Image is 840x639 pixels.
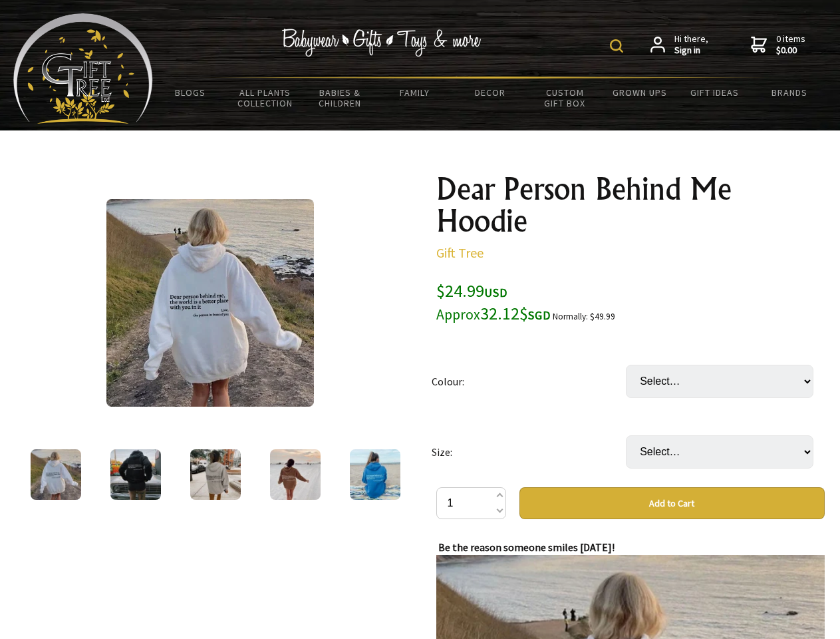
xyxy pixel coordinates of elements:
img: Dear Person Behind Me Hoodie [31,449,81,500]
a: Brands [752,79,827,106]
a: Babies & Children [303,79,378,117]
a: Grown Ups [602,79,677,106]
a: Custom Gift Box [527,79,603,117]
a: All Plants Collection [228,79,303,117]
span: $24.99 32.12$ [436,280,551,324]
img: Dear Person Behind Me Hoodie [110,449,161,500]
span: 0 items [776,33,805,57]
img: Dear Person Behind Me Hoodie [270,449,321,500]
a: Gift Ideas [677,79,752,106]
span: SGD [528,308,551,323]
a: Hi there,Sign in [650,33,708,57]
strong: $0.00 [776,45,805,57]
a: 0 items$0.00 [751,33,805,57]
a: BLOGS [153,79,228,106]
img: Babywear - Gifts - Toys & more [282,29,482,57]
img: Babyware - Gifts - Toys and more... [13,13,153,124]
img: Dear Person Behind Me Hoodie [106,199,314,407]
span: Hi there, [674,33,708,57]
td: Colour: [432,346,626,417]
img: product search [610,39,623,53]
small: Normally: $49.99 [553,311,615,322]
small: Approx [436,306,480,323]
span: USD [484,285,507,300]
a: Decor [452,79,527,106]
button: Add to Cart [519,487,825,519]
h1: Dear Person Behind Me Hoodie [436,173,825,237]
a: Family [378,79,453,106]
td: Size: [432,417,626,487]
strong: Sign in [674,45,708,57]
a: Gift Tree [436,244,484,261]
img: Dear Person Behind Me Hoodie [350,449,400,500]
img: Dear Person Behind Me Hoodie [190,449,241,500]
